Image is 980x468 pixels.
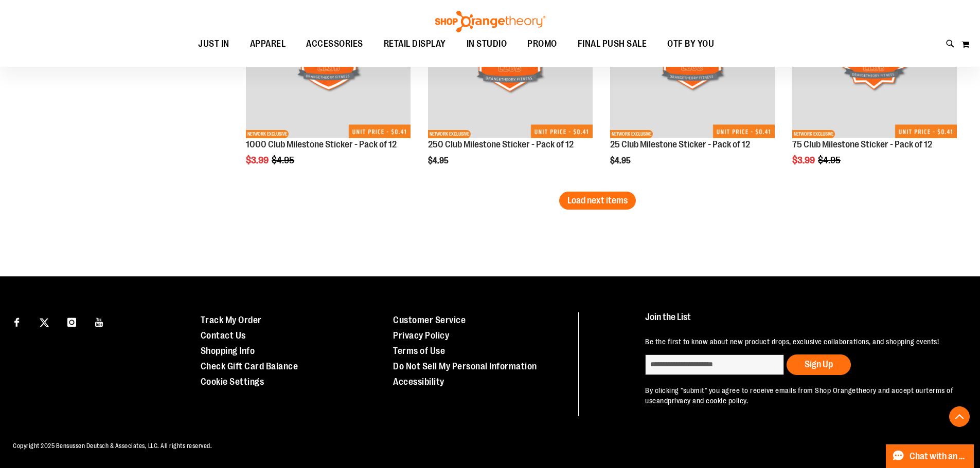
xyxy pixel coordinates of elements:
[428,156,450,165] span: $4.95
[393,361,537,371] a: Do Not Sell My Personal Information
[393,346,445,356] a: Terms of Use
[201,330,246,341] a: Contact Us
[393,315,466,325] a: Customer Service
[886,444,974,468] button: Chat with an Expert
[240,32,296,56] a: APPAREL
[246,155,270,165] span: $3.99
[467,32,507,55] span: IN STUDIO
[787,354,851,375] button: Sign Up
[456,32,518,56] a: IN STUDIO
[792,155,816,165] span: $3.99
[567,195,628,205] span: Load next items
[578,32,647,55] span: FINAL PUSH SALE
[567,32,657,56] a: FINAL PUSH SALE
[201,346,255,356] a: Shopping Info
[645,354,784,375] input: enter email
[949,406,970,427] button: Back To Top
[8,312,26,330] a: Visit our Facebook page
[434,11,547,32] img: Shop Orangetheory
[527,32,557,55] span: PROMO
[272,155,296,165] span: $4.95
[384,32,446,55] span: RETAIL DISPLAY
[559,192,636,210] button: Load next items
[91,312,109,330] a: Visit our Youtube page
[35,312,54,330] a: Visit our X page
[373,32,456,56] a: RETAIL DISPLAY
[63,312,81,330] a: Visit our Instagram page
[201,377,264,387] a: Cookie Settings
[657,32,724,56] a: OTF BY YOU
[645,336,956,347] p: Be the first to know about new product drops, exclusive collaborations, and shopping events!
[610,139,750,149] a: 25 Club Milestone Sticker - Pack of 12
[246,130,289,138] span: NETWORK EXCLUSIVE
[250,32,286,55] span: APPAREL
[201,361,298,371] a: Check Gift Card Balance
[645,385,956,406] p: By clicking "submit" you agree to receive emails from Shop Orangetheory and accept our and
[667,32,714,55] span: OTF BY YOU
[517,32,567,56] a: PROMO
[792,139,932,149] a: 75 Club Milestone Sticker - Pack of 12
[910,452,968,461] span: Chat with an Expert
[40,318,49,327] img: Twitter
[428,139,574,149] a: 250 Club Milestone Sticker - Pack of 12
[668,397,748,405] a: privacy and cookie policy.
[201,315,262,325] a: Track My Order
[306,32,363,55] span: ACCESSORIES
[296,32,373,55] a: ACCESSORIES
[393,377,444,387] a: Accessibility
[428,130,471,138] span: NETWORK EXCLUSIVE
[13,442,212,450] span: Copyright 2025 Bensussen Deutsch & Associates, LLC. All rights reserved.
[198,32,229,55] span: JUST IN
[818,155,842,165] span: $4.95
[792,130,835,138] span: NETWORK EXCLUSIVE
[610,156,632,165] span: $4.95
[610,130,653,138] span: NETWORK EXCLUSIVE
[645,312,956,331] h4: Join the List
[645,386,953,405] a: terms of use
[805,359,833,369] span: Sign Up
[246,139,397,149] a: 1000 Club Milestone Sticker - Pack of 12
[188,32,240,56] a: JUST IN
[393,330,449,341] a: Privacy Policy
